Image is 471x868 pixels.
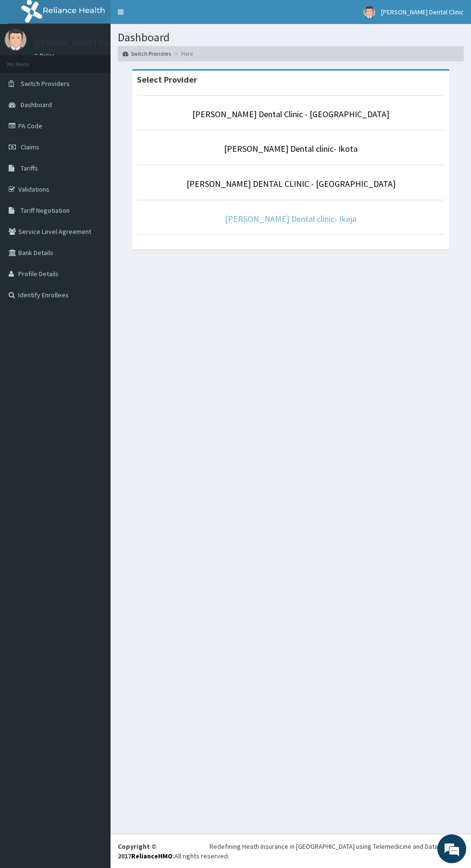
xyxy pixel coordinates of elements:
span: [PERSON_NAME] Dental Clinic [381,8,464,16]
a: [PERSON_NAME] DENTAL CLINIC - [GEOGRAPHIC_DATA] [186,178,396,189]
img: User Image [5,29,26,50]
span: Tariff Negotiation [21,206,70,215]
div: Redefining Heath Insurance in [GEOGRAPHIC_DATA] using Telemedicine and Data Science! [210,842,464,851]
img: User Image [363,6,375,18]
a: [PERSON_NAME] Dental clinic- Ikota [224,143,358,154]
a: [PERSON_NAME] Dental Clinic - [GEOGRAPHIC_DATA] [192,109,389,120]
footer: All rights reserved. [111,834,471,868]
li: Here [172,49,193,58]
strong: Copyright © 2017 . [118,842,174,860]
a: RelianceHMO [131,852,173,860]
p: [PERSON_NAME] Dental Clinic [34,39,146,48]
a: [PERSON_NAME] Dental clinic- Ikeja [225,213,357,224]
span: Switch Providers [21,79,70,88]
strong: Select Provider [137,74,197,85]
a: Online [34,52,57,59]
h1: Dashboard [118,31,464,44]
span: Dashboard [21,100,52,109]
span: Claims [21,143,39,151]
a: Switch Providers [123,49,171,58]
span: Tariffs [21,164,38,172]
